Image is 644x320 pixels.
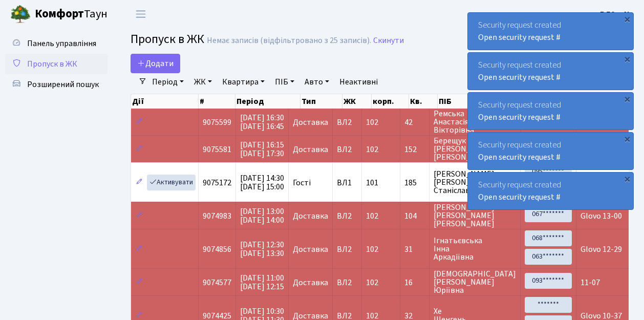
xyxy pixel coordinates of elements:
span: Glovo 12-29 [581,244,622,255]
span: Розширений пошук [27,79,99,90]
th: Кв. [409,94,438,109]
span: 104 [404,212,425,220]
span: [DATE] 16:30 [DATE] 16:45 [240,112,284,132]
th: Дії [131,94,199,109]
span: [DATE] 11:00 [DATE] 12:15 [240,272,284,292]
div: Security request created [468,173,633,209]
a: ЖК [190,73,216,91]
a: Open security request # [478,191,561,203]
a: ПІБ [271,73,298,91]
span: Доставка [293,279,328,287]
span: [DEMOGRAPHIC_DATA] [PERSON_NAME] Юріївна [434,270,516,294]
span: 16 [404,279,425,287]
span: 9075581 [203,144,231,155]
div: × [622,54,632,64]
a: Пропуск в ЖК [5,54,108,74]
span: Ремська Анастасія Вікторівна [434,110,516,134]
div: × [622,174,632,184]
span: Пропуск в ЖК [131,30,204,48]
span: 42 [404,118,425,126]
span: Таун [35,6,108,23]
div: × [622,134,632,144]
span: 102 [366,244,378,255]
span: 185 [404,179,425,187]
th: # [199,94,235,109]
span: 32 [404,312,425,320]
span: 9074856 [203,244,231,255]
span: Пропуск в ЖК [27,58,77,70]
th: Період [235,94,300,109]
span: 152 [404,145,425,154]
span: Додати [137,58,174,69]
span: 9074577 [203,277,231,288]
a: Квартира [218,73,269,91]
div: Security request created [468,133,633,169]
span: ВЛ2 [337,279,357,287]
span: [PERSON_NAME] [PERSON_NAME] Станіславівна [434,170,516,195]
a: Open security request # [478,112,561,123]
b: Комфорт [35,6,84,22]
th: ПІБ [438,94,508,109]
span: Гості [293,179,311,187]
a: Панель управління [5,33,108,54]
span: Доставка [293,245,328,253]
a: Open security request # [478,32,561,43]
span: Glovo 13-00 [581,210,622,222]
a: Авто [300,73,333,91]
span: [DATE] 14:30 [DATE] 15:00 [240,173,284,193]
button: Переключити навігацію [128,6,154,23]
a: Активувати [147,175,196,190]
span: Ігнатьєвська Інна Аркадіївна [434,237,516,261]
span: 9075172 [203,177,231,188]
span: [PERSON_NAME] [PERSON_NAME] [PERSON_NAME] [434,203,516,228]
span: ВЛ1 [337,179,357,187]
span: 31 [404,245,425,253]
div: × [622,14,632,24]
a: Open security request # [478,152,561,163]
span: 11-07 [581,277,600,288]
span: Берещук [PERSON_NAME] [PERSON_NAME] [434,137,516,161]
span: Доставка [293,212,328,220]
span: ВЛ2 [337,118,357,126]
span: 101 [366,177,378,188]
span: 9075599 [203,117,231,128]
div: Security request created [468,93,633,130]
span: 102 [366,210,378,222]
th: Тип [300,94,342,109]
th: корп. [372,94,409,109]
span: Доставка [293,312,328,320]
span: 102 [366,117,378,128]
div: Security request created [468,13,633,50]
a: Додати [131,54,180,73]
a: Скинути [373,36,404,46]
b: ВЛ2 -. К. [600,9,632,20]
a: Open security request # [478,72,561,83]
span: ВЛ2 [337,245,357,253]
img: logo.png [10,4,31,25]
a: Період [148,73,188,91]
span: ВЛ2 [337,312,357,320]
span: ВЛ2 [337,212,357,220]
span: 102 [366,144,378,155]
th: ЖК [342,94,372,109]
div: Security request created [468,53,633,90]
a: Розширений пошук [5,74,108,95]
div: × [622,94,632,104]
span: Панель управління [27,38,96,49]
span: Доставка [293,118,328,126]
a: ВЛ2 -. К. [600,8,632,20]
span: 102 [366,277,378,288]
span: ВЛ2 [337,145,357,154]
span: [DATE] 16:15 [DATE] 17:30 [240,139,284,159]
span: [DATE] 13:00 [DATE] 14:00 [240,206,284,226]
span: [DATE] 12:30 [DATE] 13:30 [240,239,284,259]
span: Доставка [293,145,328,154]
a: Неактивні [335,73,382,91]
div: Немає записів (відфільтровано з 25 записів). [207,36,371,46]
span: 9074983 [203,210,231,222]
